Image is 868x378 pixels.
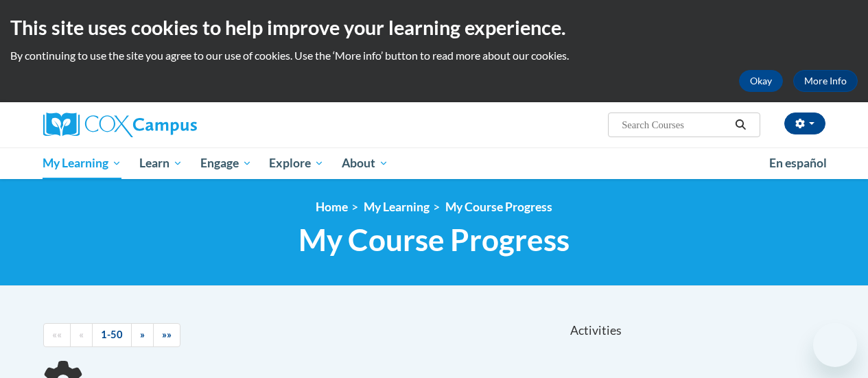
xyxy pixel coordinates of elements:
[153,323,180,347] a: End
[70,323,93,347] a: Previous
[364,200,430,214] a: My Learning
[43,155,121,172] span: My Learning
[43,323,71,347] a: Begining
[33,147,836,179] div: Main menu
[200,155,252,172] span: Engage
[10,48,858,63] p: By continuing to use the site you agree to our use of cookies. Use the ‘More info’ button to read...
[784,113,825,134] button: Account Settings
[333,147,397,179] a: About
[130,147,191,179] a: Learn
[813,323,857,367] iframe: Button to launch messaging window
[162,329,172,340] span: »»
[793,70,858,92] a: More Info
[739,70,783,92] button: Okay
[131,323,154,347] a: Next
[298,222,570,258] span: My Course Progress
[769,156,827,170] span: En español
[92,323,132,347] a: 1-50
[445,200,552,214] a: My Course Progress
[269,155,324,172] span: Explore
[43,113,290,137] a: Cox Campus
[43,113,197,137] img: Cox Campus
[760,149,836,178] a: En español
[191,147,261,179] a: Engage
[139,155,183,172] span: Learn
[10,14,858,41] h2: This site uses cookies to help improve your learning experience.
[140,329,145,340] span: »
[620,117,730,133] input: Search Courses
[34,147,131,179] a: My Learning
[79,329,84,340] span: «
[260,147,333,179] a: Explore
[570,323,622,338] span: Activities
[730,117,751,133] button: Search
[52,329,62,340] span: ««
[316,200,348,214] a: Home
[342,155,388,172] span: About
